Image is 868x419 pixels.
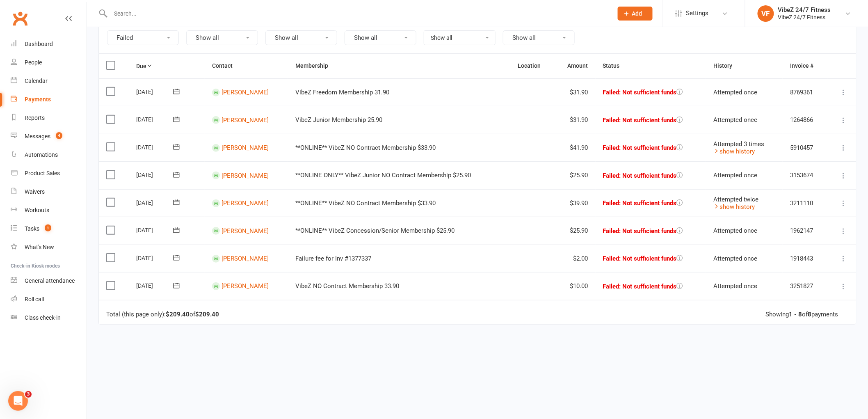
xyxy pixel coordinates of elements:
[25,96,51,103] div: Payments
[758,5,774,22] div: VF
[783,245,827,272] td: 1918443
[783,272,827,300] td: 3251827
[107,30,179,45] button: Failed
[345,30,416,45] button: Show all
[222,282,269,290] a: [PERSON_NAME]
[783,217,827,245] td: 1962147
[618,7,653,21] button: Add
[713,282,757,290] span: Attempted once
[222,255,269,262] a: [PERSON_NAME]
[619,227,677,235] span: : Not sufficient funds
[603,117,677,124] span: Failed
[554,54,595,78] th: Amount
[137,168,174,181] div: [DATE]
[11,272,87,290] a: General attendance kiosk mode
[25,170,60,176] div: Product Sales
[510,54,554,78] th: Location
[603,172,677,179] span: Failed
[222,199,269,207] a: [PERSON_NAME]
[603,199,677,207] span: Failed
[265,30,337,45] button: Show all
[137,85,174,98] div: [DATE]
[25,296,44,302] div: Roll call
[783,134,827,162] td: 5910457
[288,54,510,78] th: Membership
[554,106,595,134] td: $31.90
[137,113,174,126] div: [DATE]
[619,144,677,151] span: : Not sufficient funds
[619,255,677,262] span: : Not sufficient funds
[713,227,757,234] span: Attempted once
[25,114,45,121] div: Reports
[596,54,706,78] th: Status
[186,30,258,45] button: Show all
[713,148,755,155] a: show history
[554,189,595,217] td: $39.90
[783,78,827,106] td: 8769361
[25,314,61,321] div: Class check-in
[129,54,205,78] th: Due
[11,146,87,164] a: Automations
[8,391,28,411] iframe: Intercom live chat
[25,277,75,284] div: General attendance
[603,283,677,290] span: Failed
[137,224,174,236] div: [DATE]
[766,311,838,318] div: Showing of payments
[11,164,87,183] a: Product Sales
[195,311,219,318] strong: $209.40
[25,41,53,47] div: Dashboard
[619,89,677,96] span: : Not sufficient funds
[619,117,677,124] span: : Not sufficient funds
[686,4,709,23] span: Settings
[619,172,677,179] span: : Not sufficient funds
[554,161,595,189] td: $25.90
[713,140,764,148] span: Attempted 3 times
[11,201,87,220] a: Workouts
[503,30,575,45] button: Show all
[137,196,174,209] div: [DATE]
[713,203,755,211] a: show history
[25,133,50,140] div: Messages
[554,217,595,245] td: $25.90
[778,6,831,14] div: VibeZ 24/7 Fitness
[706,54,783,78] th: History
[108,8,607,19] input: Search...
[713,172,757,179] span: Attempted once
[603,255,677,262] span: Failed
[11,90,87,109] a: Payments
[11,309,87,327] a: Class kiosk mode
[137,141,174,153] div: [DATE]
[295,89,389,96] span: VibeZ Freedom Membership 31.90
[783,106,827,134] td: 1264866
[11,35,87,53] a: Dashboard
[222,172,269,179] a: [PERSON_NAME]
[619,199,677,207] span: : Not sufficient funds
[25,207,49,213] div: Workouts
[11,220,87,238] a: Tasks 1
[25,225,39,232] div: Tasks
[106,311,219,318] div: Total (this page only): of
[632,10,642,17] span: Add
[25,188,45,195] div: Waivers
[295,282,399,290] span: VibeZ NO Contract Membership 33.90
[713,255,757,262] span: Attempted once
[808,311,812,318] strong: 8
[205,54,288,78] th: Contact
[222,144,269,151] a: [PERSON_NAME]
[11,290,87,309] a: Roll call
[25,151,58,158] div: Automations
[295,172,471,179] span: **ONLINE ONLY** VibeZ Junior NO Contract Membership $25.90
[295,255,371,262] span: Failure fee for Inv #1377337
[554,134,595,162] td: $41.90
[713,196,758,203] span: Attempted twice
[295,199,436,207] span: **ONLINE** VibeZ NO Contract Membership $33.90
[554,245,595,272] td: $2.00
[11,127,87,146] a: Messages 4
[11,53,87,72] a: People
[603,89,677,96] span: Failed
[11,109,87,127] a: Reports
[713,116,757,124] span: Attempted once
[783,189,827,217] td: 3211110
[603,144,677,151] span: Failed
[603,227,677,235] span: Failed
